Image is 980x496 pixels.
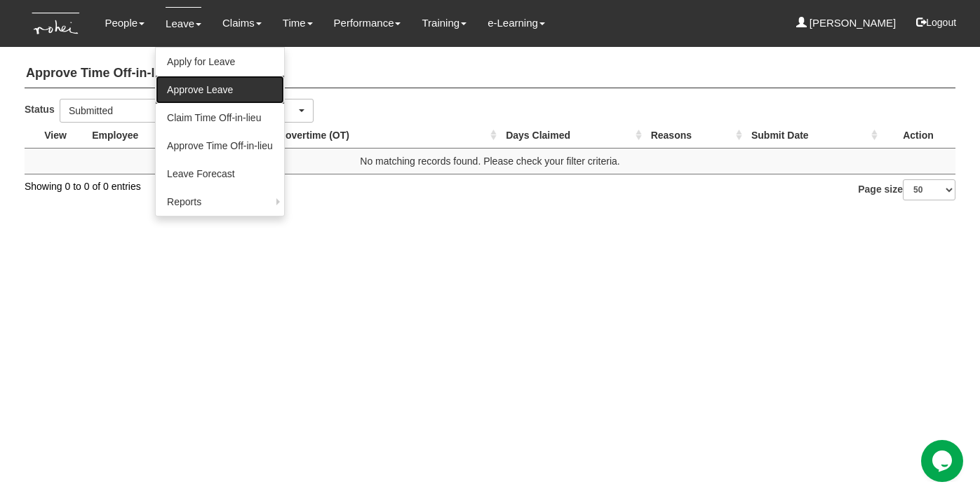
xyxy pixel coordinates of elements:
td: No matching records found. Please check your filter criteria. [25,148,955,174]
a: Leave [166,7,201,40]
select: Page size [903,179,955,200]
iframe: chat widget [921,440,966,482]
th: Days Claimed : activate to sort column ascending [500,123,645,149]
a: e-Learning [488,7,545,39]
label: Status [25,99,60,119]
button: Submitted [60,99,314,123]
button: Logout [906,6,966,39]
h4: Approve Time Off-in-lieu Claims [25,60,955,88]
th: Employee : activate to sort column ascending [86,123,199,149]
th: Submit Date : activate to sort column ascending [746,123,881,149]
a: People [105,7,145,39]
a: Training [422,7,466,39]
a: Claims [222,7,262,39]
a: Leave Forecast [156,160,284,188]
div: Submitted [69,104,296,118]
a: [PERSON_NAME] [796,7,897,39]
label: Page size [858,179,955,200]
a: Time [283,7,313,39]
a: Performance [334,7,401,39]
a: Reports [156,188,284,216]
a: Claim Time Off-in-lieu [156,104,284,132]
th: Action [881,123,955,149]
th: Date you worked overtime (OT) : activate to sort column ascending [199,123,500,149]
th: Reasons : activate to sort column ascending [645,123,746,149]
a: Approve Leave [156,76,284,104]
th: View [25,123,86,149]
a: Apply for Leave [156,48,284,76]
a: Approve Time Off-in-lieu [156,132,284,160]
